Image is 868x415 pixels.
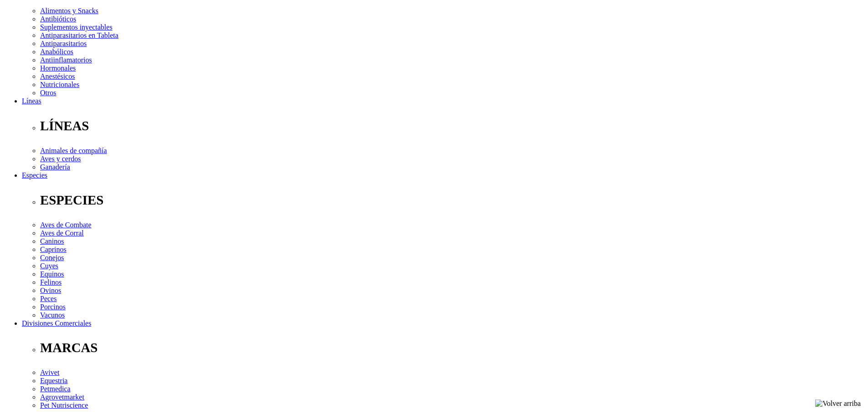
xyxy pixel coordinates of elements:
[40,56,92,64] a: Antiinflamatorios
[40,229,84,237] a: Aves de Corral
[40,118,864,133] p: LÍNEAS
[22,171,47,179] a: Especies
[40,246,67,253] a: Caprinos
[40,340,864,355] p: MARCAS
[40,48,73,56] a: Anabólicos
[40,303,66,311] a: Porcinos
[22,97,41,105] a: Líneas
[40,23,113,31] a: Suplementos inyectables
[40,15,76,23] a: Antibióticos
[40,262,58,270] a: Cuyes
[40,295,56,302] a: Peces
[40,89,56,97] a: Otros
[40,287,61,294] a: Ovinos
[40,237,64,245] a: Caninos
[40,155,81,163] a: Aves y cerdos
[40,270,64,278] a: Equinos
[40,31,118,39] a: Antiparasitarios en Tableta
[40,7,98,15] a: Alimentos y Snacks
[40,221,92,229] a: Aves de Combate
[40,81,79,88] a: Nutricionales
[40,278,62,286] a: Felinos
[5,316,157,410] iframe: Brevo live chat
[40,163,70,171] a: Ganadería
[40,254,64,261] a: Conejos
[40,40,87,47] a: Antiparasitarios
[40,72,75,80] a: Anestésicos
[40,64,76,72] a: Hormonales
[40,311,65,319] a: Vacunos
[815,400,861,408] img: Volver arriba
[40,193,864,208] p: ESPECIES
[40,147,107,154] a: Animales de compañía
